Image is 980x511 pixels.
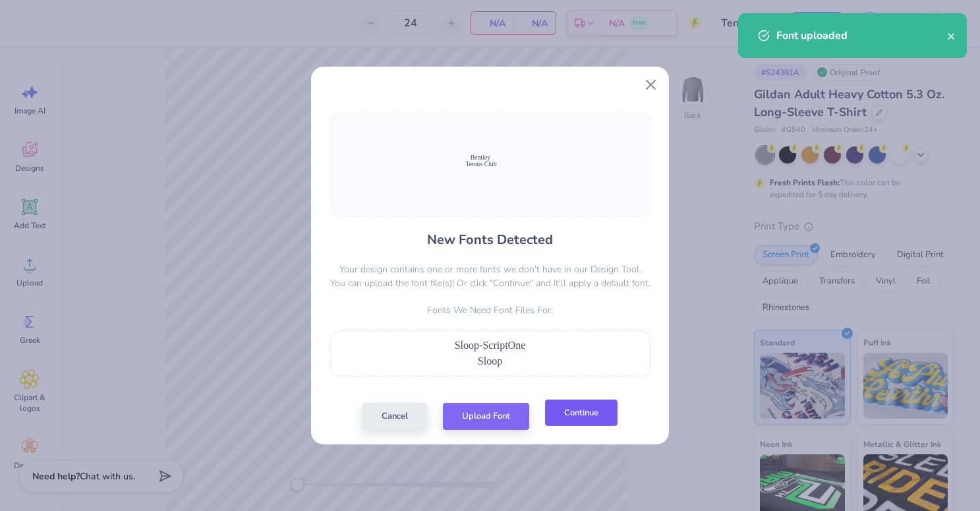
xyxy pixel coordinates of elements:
h4: New Fonts Detected [427,230,553,249]
p: Fonts We Need Font Files For: [330,303,650,317]
button: Close [639,73,664,98]
button: close [947,28,956,44]
div: Font uploaded [776,28,947,44]
button: Cancel [362,403,427,430]
span: Sloop-ScriptOne [455,340,526,351]
p: Your design contains one or more fonts we don't have in our Design Tool. You can upload the font ... [330,262,650,290]
span: Sloop [478,355,502,367]
button: Upload Font [443,403,529,430]
button: Continue [545,400,618,427]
